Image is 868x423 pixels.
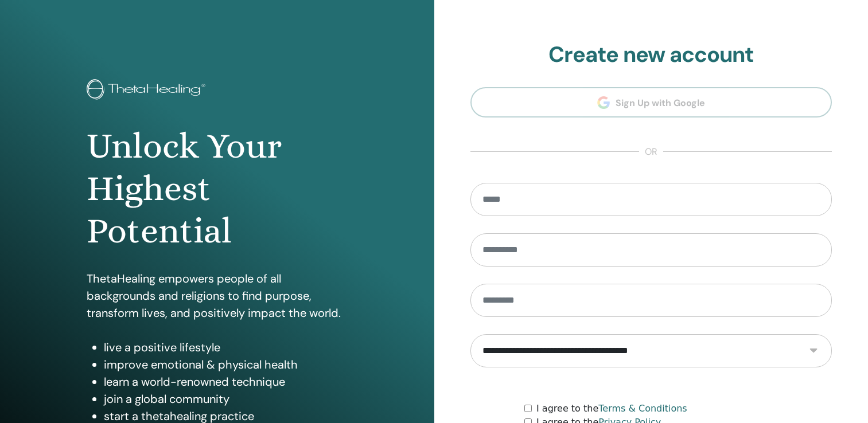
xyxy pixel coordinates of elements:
li: join a global community [104,390,347,408]
span: or [639,145,663,159]
h2: Create new account [470,42,832,68]
li: learn a world-renowned technique [104,373,347,390]
li: live a positive lifestyle [104,339,347,356]
h1: Unlock Your Highest Potential [87,125,347,253]
a: Terms & Conditions [598,403,687,414]
label: I agree to the [536,402,687,416]
li: improve emotional & physical health [104,356,347,373]
p: ThetaHealing empowers people of all backgrounds and religions to find purpose, transform lives, a... [87,270,347,322]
